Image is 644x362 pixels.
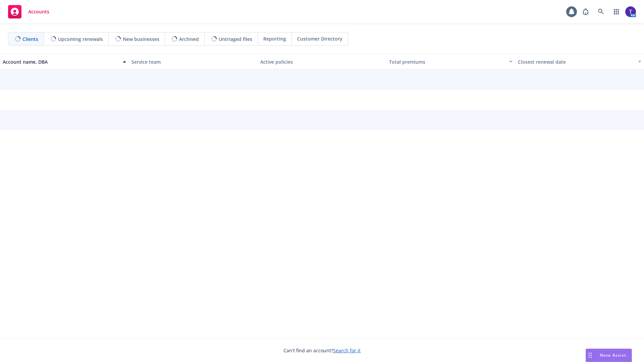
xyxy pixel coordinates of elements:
span: Clients [22,36,38,43]
span: Accounts [28,9,49,14]
a: Report a Bug [579,5,592,18]
span: Customer Directory [297,35,342,42]
div: Closest renewal date [518,58,634,65]
button: Service team [129,54,258,70]
button: Active policies [258,54,386,70]
a: Accounts [5,2,52,21]
button: Nova Assist [586,349,632,362]
span: Untriaged files [219,36,252,43]
a: Switch app [610,5,623,18]
div: Account name, DBA [3,58,119,65]
div: Active policies [260,58,384,65]
span: Reporting [263,35,286,42]
a: Search [594,5,608,18]
span: Archived [179,36,199,43]
a: Search for it [333,347,361,354]
img: photo [625,6,636,17]
span: Can't find an account? [283,347,361,354]
span: Nova Assist [600,352,626,358]
div: Drag to move [586,349,594,362]
div: Total premiums [389,58,505,65]
span: New businesses [123,36,159,43]
span: Upcoming renewals [58,36,103,43]
button: Closest renewal date [515,54,644,70]
div: Service team [131,58,255,65]
button: Total premiums [386,54,515,70]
